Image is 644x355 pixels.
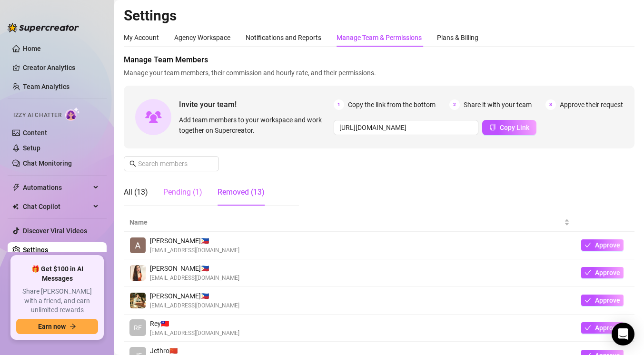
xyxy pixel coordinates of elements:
span: 🎁 Get $100 in AI Messages [16,265,98,283]
a: Setup [23,144,40,152]
span: [EMAIL_ADDRESS][DOMAIN_NAME] [150,301,239,310]
span: Name [129,217,562,227]
span: Add team members to your workspace and work together on Supercreator. [179,115,330,136]
span: thunderbolt [12,184,20,191]
button: Approve [581,295,624,306]
span: 3 [545,99,556,110]
h2: Settings [124,7,634,25]
span: copy [489,124,496,130]
span: Approve [595,241,620,249]
span: Approve [595,269,620,276]
span: [PERSON_NAME] 🇵🇭 [150,263,239,274]
a: Chat Monitoring [23,159,72,167]
span: check [585,325,591,331]
span: Chat Copilot [23,199,90,214]
a: Discover Viral Videos [23,227,87,235]
span: Izzy AI Chatter [13,111,61,120]
span: arrow-right [69,323,76,330]
img: Rhea Mae Corros (Rhea) [130,265,146,281]
button: Earn nowarrow-right [16,319,98,334]
span: Copy Link [500,124,529,131]
input: Search members [138,158,206,169]
button: Approve [581,322,624,334]
span: [EMAIL_ADDRESS][DOMAIN_NAME] [150,274,239,283]
div: My Account [124,32,159,43]
span: [EMAIL_ADDRESS][DOMAIN_NAME] [150,329,239,338]
a: Team Analytics [23,83,69,90]
div: Notifications and Reports [246,32,321,43]
button: Copy Link [482,120,536,135]
span: [PERSON_NAME] 🇵🇭 [150,291,239,301]
span: 2 [449,99,460,110]
div: Manage Team & Permissions [337,32,422,43]
span: check [585,242,591,248]
a: Content [23,129,47,137]
span: Manage your team members, their commission and hourly rate, and their permissions. [124,68,634,78]
div: Removed (13) [218,187,265,198]
span: check [585,269,591,276]
div: Pending (1) [163,187,202,198]
div: Open Intercom Messenger [612,323,634,345]
span: Copy the link from the bottom [348,99,436,110]
img: Elly Bejemino [130,293,146,308]
div: All (13) [124,187,148,198]
span: Earn now [38,323,66,330]
div: Plans & Billing [437,32,478,43]
span: Approve their request [560,99,623,110]
span: [EMAIL_ADDRESS][DOMAIN_NAME] [150,246,239,255]
span: check [585,297,591,304]
span: Approve [595,296,620,304]
button: Approve [581,267,624,278]
span: Share [PERSON_NAME] with a friend, and earn unlimited rewards [16,287,98,315]
a: Home [23,45,41,52]
span: Rey 🇹🇼 [150,318,239,329]
span: RE [134,323,142,333]
span: Invite your team! [179,99,334,110]
button: Approve [581,239,624,251]
a: Settings [23,246,48,254]
span: 1 [334,99,344,110]
span: [PERSON_NAME] 🇵🇭 [150,236,239,246]
img: Ariane Abatol [130,237,146,253]
div: Agency Workspace [174,32,230,43]
img: Chat Copilot [12,203,19,210]
span: Manage Team Members [124,54,634,66]
span: Automations [23,180,90,195]
img: logo-BBDzfeDw.svg [8,23,79,32]
th: Name [124,213,575,232]
span: Share it with your team [464,99,532,110]
span: Approve [595,324,620,332]
img: AI Chatter [65,107,80,121]
a: Creator Analytics [23,60,99,75]
span: search [129,160,136,167]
